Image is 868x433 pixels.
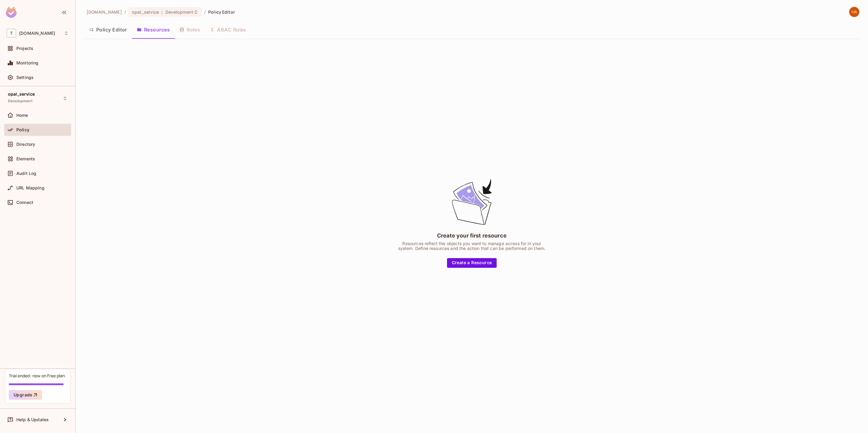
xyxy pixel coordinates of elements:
[16,200,33,205] span: Connect
[204,9,206,15] li: /
[166,9,193,15] span: Development
[9,390,42,400] button: Upgrade
[6,7,17,18] img: SReyMgAAAABJRU5ErkJggg==
[87,9,122,15] span: the active workspace
[84,22,132,37] button: Policy Editor
[16,46,33,51] span: Projects
[16,417,49,422] span: Help & Updates
[8,99,32,103] span: Development
[16,75,34,80] span: Settings
[16,156,35,161] span: Elements
[19,31,55,36] span: Workspace: t-mobile.com
[16,185,44,190] span: URL Mapping
[132,9,159,15] span: opal_service
[16,113,28,118] span: Home
[437,232,507,239] div: Create your first resource
[208,9,235,15] span: Policy Editor
[9,373,65,379] div: Trial ended- now on Free plan
[16,61,39,65] span: Monitoring
[447,258,497,268] button: Create a Resource
[132,22,175,37] button: Resources
[16,171,36,176] span: Audit Log
[7,29,16,38] span: T
[16,142,35,147] span: Directory
[161,10,163,15] span: :
[16,127,29,132] span: Policy
[396,241,547,251] div: Resources reflect the objects you want to manage access for in your system. Define resources and ...
[8,92,35,97] span: opal_service
[849,7,859,17] img: harani.arumalla1@t-mobile.com
[124,9,126,15] li: /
